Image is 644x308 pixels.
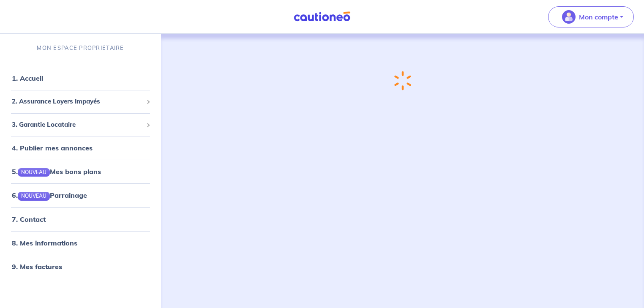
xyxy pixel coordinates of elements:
[3,234,158,251] div: 8. Mes informations
[12,215,46,224] a: 7. Contact
[12,262,62,271] a: 9. Mes factures
[12,97,143,106] span: 2. Assurance Loyers Impayés
[3,187,158,204] div: 6.NOUVEAUParrainage
[12,74,43,82] a: 1. Accueil
[12,239,77,247] a: 8. Mes informations
[3,139,158,156] div: 4. Publier mes annonces
[3,70,158,87] div: 1. Accueil
[3,258,158,275] div: 9. Mes factures
[3,93,158,110] div: 2. Assurance Loyers Impayés
[12,120,143,130] span: 3. Garantie Locataire
[12,144,93,152] a: 4. Publier mes annonces
[12,167,101,176] a: 5.NOUVEAUMes bons plans
[290,11,354,22] img: Cautioneo
[3,163,158,180] div: 5.NOUVEAUMes bons plans
[37,44,124,52] p: MON ESPACE PROPRIÉTAIRE
[12,191,87,199] a: 6.NOUVEAUParrainage
[3,211,158,228] div: 7. Contact
[579,12,618,22] p: Mon compte
[548,6,634,27] button: illu_account_valid_menu.svgMon compte
[3,117,158,133] div: 3. Garantie Locataire
[562,10,576,24] img: illu_account_valid_menu.svg
[394,71,411,90] img: loading-spinner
